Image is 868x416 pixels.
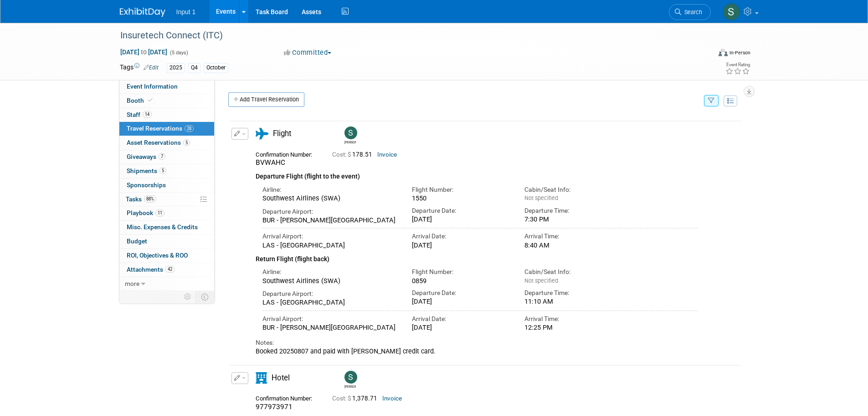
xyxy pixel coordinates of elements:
span: Tasks [126,195,156,203]
span: 42 [165,266,175,273]
div: Southwest Airlines (SWA) [262,194,399,202]
span: Budget [127,237,147,245]
div: Arrival Date: [412,232,511,241]
div: 8:40 AM [524,241,623,249]
div: Airline: [262,268,399,276]
a: Invoice [382,395,402,402]
i: Filter by Traveler [708,98,714,104]
a: Attachments42 [119,263,214,277]
span: Hotel [272,373,290,382]
a: Add Travel Reservation [228,92,304,107]
a: Playbook11 [119,206,214,220]
div: 12:25 PM [524,323,623,332]
a: Staff14 [119,108,214,122]
td: Toggle Event Tabs [195,291,214,303]
div: October [204,63,228,73]
div: Event Rating [725,63,750,67]
a: Asset Reservations5 [119,136,214,150]
span: ROI, Objectives & ROO [127,252,188,259]
div: Airline: [262,185,399,194]
td: Personalize Event Tab Strip [180,291,196,303]
span: 1,378.71 [332,395,381,402]
div: [DATE] [412,323,511,332]
div: 11:10 AM [524,297,623,305]
span: Input 1 [176,8,196,16]
div: Southwest Airlines (SWA) [262,277,399,285]
span: Not specified [524,277,558,284]
div: LAS - [GEOGRAPHIC_DATA] [262,241,399,249]
div: 7:30 PM [524,215,623,223]
div: Arrival Time: [524,232,623,241]
span: Not specified [524,195,558,201]
div: Confirmation Number: [256,148,318,158]
div: Departure Flight (flight to the event) [256,167,699,182]
span: 977973971 [256,403,293,411]
span: Asset Reservations [127,139,190,146]
div: LAS - [GEOGRAPHIC_DATA] [262,298,399,306]
div: [DATE] [412,297,511,305]
a: Tasks88% [119,193,214,206]
a: Sponsorships [119,179,214,192]
i: Hotel [256,372,267,384]
div: Arrival Airport: [262,232,399,241]
div: Cabin/Seat Info: [524,268,623,276]
div: BUR - [PERSON_NAME][GEOGRAPHIC_DATA] [262,216,399,224]
div: Flight Number: [412,185,511,194]
span: Giveaways [127,153,165,160]
span: 88% [144,195,156,202]
div: Booked 20250807 and paid with [PERSON_NAME] credit card. [256,348,699,356]
div: 0859 [412,277,511,285]
div: Cabin/Seat Info: [524,185,623,194]
div: Notes: [256,338,699,347]
div: Q4 [188,63,200,73]
div: 2025 [167,63,185,73]
div: Departure Time: [524,206,623,215]
a: Shipments5 [119,164,214,178]
span: Staff [127,111,152,118]
img: Format-Inperson.png [719,49,728,56]
a: Giveaways7 [119,150,214,164]
a: Travel Reservations28 [119,122,214,136]
span: 7 [159,153,165,160]
a: Booth [119,94,214,108]
button: Committed [281,48,335,58]
i: Flight [256,128,268,139]
div: [DATE] [412,215,511,223]
span: [DATE] [DATE] [120,48,168,56]
div: Arrival Time: [524,315,623,323]
img: ExhibitDay [120,8,165,17]
div: Susan Stout [342,126,358,145]
div: Confirmation Number: [256,392,318,402]
a: Search [669,4,711,20]
div: Arrival Airport: [262,315,399,323]
div: Flight Number: [412,268,511,276]
div: BUR - [PERSON_NAME][GEOGRAPHIC_DATA] [262,323,399,332]
div: Arrival Date: [412,315,511,323]
i: Booth reservation complete [148,98,153,103]
span: Travel Reservations [127,125,194,132]
span: 11 [155,210,164,216]
img: Susan Stout [344,371,357,384]
span: 5 [159,167,166,174]
span: Search [681,9,702,16]
td: Tags [120,63,159,73]
div: Departure Date: [412,206,511,215]
span: to [139,48,148,56]
div: Departure Airport: [262,207,399,216]
span: 28 [185,125,194,132]
div: Departure Date: [412,289,511,297]
span: Attachments [127,266,175,273]
span: Cost: $ [332,395,352,402]
img: Susan Stout [723,3,740,21]
span: Playbook [127,209,164,216]
a: ROI, Objectives & ROO [119,249,214,263]
span: 5 [183,139,190,146]
a: Budget [119,235,214,248]
span: Cost: $ [332,151,352,158]
div: Insuretech Connect (ITC) [117,27,697,44]
div: Event Format [657,47,751,61]
div: Departure Airport: [262,290,399,298]
span: 178.51 [332,151,376,158]
a: more [119,277,214,291]
a: Edit [144,64,159,71]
